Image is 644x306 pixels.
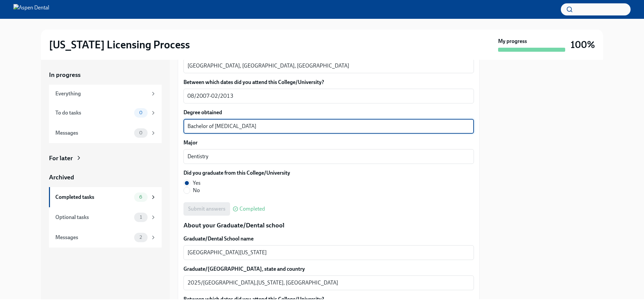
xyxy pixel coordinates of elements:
[136,235,146,240] span: 2
[135,110,147,115] span: 0
[187,122,470,130] textarea: Bachelor of [MEDICAL_DATA]
[183,296,474,303] label: Between which dates did you attend this College/University?
[49,187,162,207] a: Completed tasks6
[13,4,49,15] img: Aspen Dental
[135,194,146,200] span: 6
[55,90,148,97] div: Everything
[136,215,146,220] span: 1
[239,206,265,212] span: Completed
[183,139,474,146] label: Major
[49,71,162,79] a: In progress
[187,92,470,100] textarea: 08/2007-02/2013
[49,154,162,163] a: For later
[187,152,470,161] textarea: Dentistry
[183,79,474,86] label: Between which dates did you attend this College/University?
[193,179,201,187] span: Yes
[183,169,290,177] label: Did you graduate from this College/University
[571,39,595,51] h3: 100%
[49,123,162,143] a: Messages0
[49,227,162,248] a: Messages2
[498,38,527,45] strong: My progress
[49,85,162,103] a: Everything
[55,214,131,221] div: Optional tasks
[49,207,162,227] a: Optional tasks1
[187,62,470,70] textarea: [GEOGRAPHIC_DATA], [GEOGRAPHIC_DATA], [GEOGRAPHIC_DATA]
[187,279,470,287] textarea: 2025/[GEOGRAPHIC_DATA],[US_STATE], [GEOGRAPHIC_DATA]
[183,109,474,116] label: Degree obtained
[49,173,162,182] a: Archived
[49,154,73,163] div: For later
[187,249,470,257] textarea: [GEOGRAPHIC_DATA][US_STATE]
[55,109,131,117] div: To do tasks
[55,193,131,201] div: Completed tasks
[183,265,474,273] label: Graduate/[GEOGRAPHIC_DATA], state and country
[49,103,162,123] a: To do tasks0
[55,234,131,241] div: Messages
[55,129,131,137] div: Messages
[193,187,200,194] span: No
[135,130,147,135] span: 0
[49,38,190,51] h2: [US_STATE] Licensing Process
[183,221,474,230] p: About your Graduate/Dental school
[183,235,474,243] label: Graduate/Dental School name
